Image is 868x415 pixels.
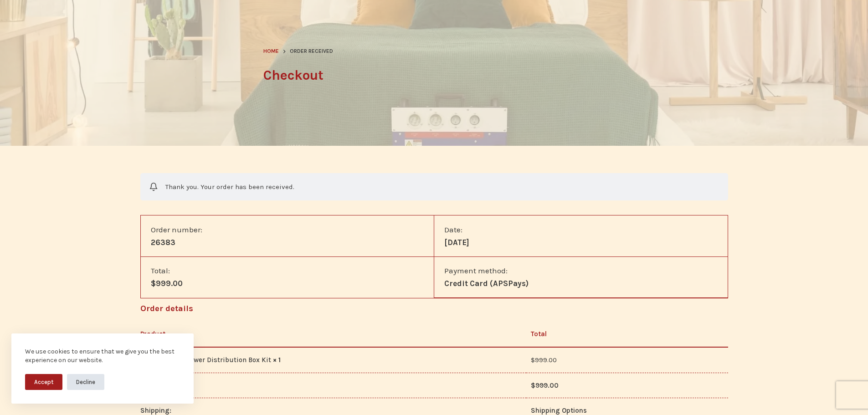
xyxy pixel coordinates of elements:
[531,381,559,389] span: 999.00
[151,279,183,288] bdi: 999.00
[140,173,728,200] p: Thank you. Your order has been received.
[25,347,180,365] div: We use cookies to ensure that we give you the best experience on our website.
[7,4,35,31] button: Open LiveChat chat widget
[140,373,526,398] th: Subtotal:
[140,322,526,347] th: Product
[434,256,728,298] li: Payment method:
[531,356,535,364] span: $
[67,374,104,390] button: Decline
[273,356,281,364] strong: × 1
[141,215,434,257] li: Order number:
[151,279,156,288] span: $
[531,356,557,364] bdi: 999.00
[263,47,279,56] a: Home
[444,236,718,249] strong: [DATE]
[290,47,333,56] span: Order received
[263,65,605,86] h1: Checkout
[531,381,535,389] span: $
[140,356,271,364] a: GMS Portable Power Distribution Box Kit
[141,256,434,298] li: Total:
[434,215,728,257] li: Date:
[263,48,279,54] span: Home
[526,322,728,347] th: Total
[444,277,718,290] strong: Credit Card (APSPays)
[140,302,728,315] h2: Order details
[25,374,62,390] button: Accept
[151,236,424,249] strong: 26383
